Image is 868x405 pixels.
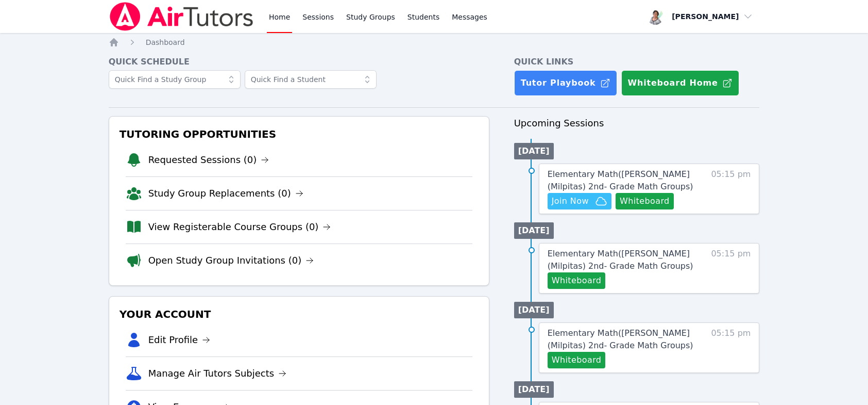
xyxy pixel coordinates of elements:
[514,143,554,159] li: [DATE]
[514,381,554,398] li: [DATE]
[514,302,554,318] li: [DATE]
[117,125,481,143] h3: Tutoring Opportunities
[148,153,269,167] a: Requested Sessions (0)
[245,70,377,89] input: Quick Find a Student
[514,56,760,68] h4: Quick Links
[548,272,606,289] button: Whiteboard
[148,366,287,381] a: Manage Air Tutors Subjects
[146,38,185,46] span: Dashboard
[548,248,700,272] a: Elementary Math([PERSON_NAME] (Milpitas) 2nd- Grade Math Groups)
[514,116,760,131] h3: Upcoming Sessions
[548,168,700,193] a: Elementary Math([PERSON_NAME] (Milpitas) 2nd- Grade Math Groups)
[616,193,674,209] button: Whiteboard
[548,327,700,352] a: Elementary Math([PERSON_NAME] (Milpitas) 2nd- Grade Math Groups)
[514,222,554,239] li: [DATE]
[452,12,487,22] span: Messages
[548,352,606,368] button: Whiteboard
[711,248,751,289] span: 05:15 pm
[109,56,489,68] h4: Quick Schedule
[109,2,254,31] img: Air Tutors
[148,253,314,268] a: Open Study Group Invitations (0)
[148,220,331,234] a: View Registerable Course Groups (0)
[514,70,617,96] a: Tutor Playbook
[552,195,589,207] span: Join Now
[109,37,760,47] nav: Breadcrumb
[621,70,739,96] button: Whiteboard Home
[146,37,185,47] a: Dashboard
[711,168,751,209] span: 05:15 pm
[548,169,693,191] span: Elementary Math ( [PERSON_NAME] (Milpitas) 2nd- Grade Math Groups )
[148,186,303,201] a: Study Group Replacements (0)
[148,333,211,347] a: Edit Profile
[548,193,611,209] button: Join Now
[117,305,481,323] h3: Your Account
[109,70,241,89] input: Quick Find a Study Group
[548,249,693,271] span: Elementary Math ( [PERSON_NAME] (Milpitas) 2nd- Grade Math Groups )
[548,328,693,350] span: Elementary Math ( [PERSON_NAME] (Milpitas) 2nd- Grade Math Groups )
[711,327,751,368] span: 05:15 pm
